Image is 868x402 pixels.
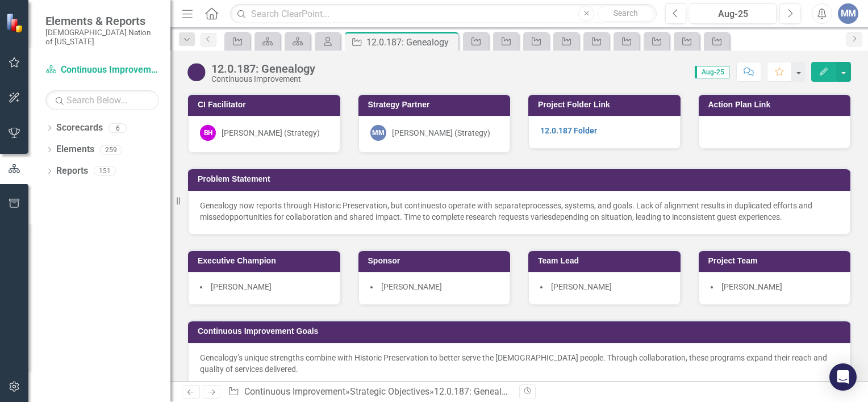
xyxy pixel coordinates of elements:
[45,14,159,28] span: Elements & Reports
[45,28,159,47] small: [DEMOGRAPHIC_DATA] Nation of [US_STATE]
[690,3,777,24] button: Aug-25
[350,386,429,397] a: Strategic Objectives
[187,63,206,81] img: CI In Progress
[838,3,858,24] button: MM
[540,126,597,135] a: 12.0.187 Folder
[200,125,216,141] div: BH
[211,75,315,83] div: Continuous Improvement
[551,282,612,291] span: [PERSON_NAME]
[434,386,516,397] div: 12.0.187: Genealogy
[200,201,387,210] span: Genealogy now reports through Historic Preservation
[708,101,845,109] h3: Action Plan Link
[721,282,782,291] span: [PERSON_NAME]
[538,101,675,109] h3: Project Folder Link
[695,66,729,78] span: Aug-25
[45,64,159,77] a: Continuous Improvement
[392,127,490,139] div: [PERSON_NAME] (Strategy)
[597,6,654,22] button: Search
[45,90,159,110] input: Search Below...
[198,327,845,336] h3: Continuous Improvement Goals
[228,386,511,399] div: » »
[211,282,272,291] span: [PERSON_NAME]
[222,127,320,139] div: [PERSON_NAME] (Strategy)
[370,125,386,141] div: MM
[6,13,26,33] img: ClearPoint Strategy
[56,122,103,135] a: Scorecards
[198,257,335,265] h3: Executive Champion
[94,166,116,176] div: 151
[538,257,675,265] h3: Team Lead
[552,212,782,221] span: depending on situation, leading to inconsistent guest experiences.
[614,9,638,18] span: Search
[366,35,456,49] div: 12.0.187: Genealogy
[439,201,525,210] span: to operate with separate
[211,62,315,75] div: 12.0.187: Genealogy
[225,212,552,221] span: opportunities for collaboration and shared impact. Time to complete research requests varies
[100,145,122,154] div: 259
[198,175,845,183] h3: Problem Statement
[56,165,88,178] a: Reports
[708,257,845,265] h3: Project Team
[200,201,812,221] span: processes, systems, and goals. Lack of alignment results in duplicated efforts and missed
[381,282,442,291] span: [PERSON_NAME]
[387,201,439,210] span: , but continues
[200,352,838,375] p: Genealogy’s unique strengths combine with Historic Preservation to better serve the [DEMOGRAPHIC_...
[694,7,773,21] div: Aug-25
[829,363,857,391] div: Open Intercom Messenger
[108,123,127,133] div: 6
[368,101,505,109] h3: Strategy Partner
[230,4,657,24] input: Search ClearPoint...
[56,143,94,156] a: Elements
[368,257,505,265] h3: Sponsor
[198,101,335,109] h3: CI Facilitator
[244,386,345,397] a: Continuous Improvement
